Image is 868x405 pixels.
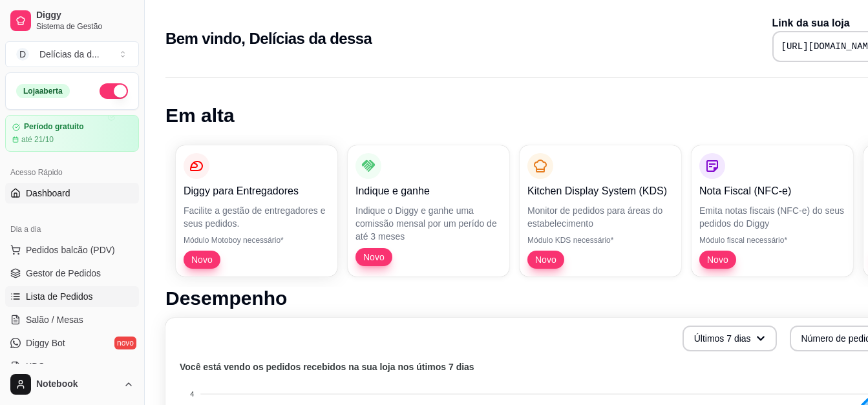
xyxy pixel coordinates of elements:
a: Salão / Mesas [5,309,139,330]
h2: Bem vindo, Delícias da dessa [165,28,372,49]
button: Diggy para EntregadoresFacilite a gestão de entregadores e seus pedidos.Módulo Motoboy necessário... [176,145,337,276]
article: Período gratuito [24,122,84,132]
p: Módulo fiscal necessário* [699,235,845,245]
span: Novo [358,251,390,264]
tspan: 4 [190,390,194,398]
div: Delícias da d ... [39,48,100,61]
button: Pedidos balcão (PDV) [5,240,139,260]
a: Diggy Botnovo [5,333,139,353]
span: Sistema de Gestão [36,21,134,32]
span: KDS [26,360,45,373]
span: Gestor de Pedidos [26,267,101,280]
span: Novo [702,253,734,266]
a: Gestor de Pedidos [5,263,139,284]
p: Módulo KDS necessário* [527,235,673,245]
p: Facilite a gestão de entregadores e seus pedidos. [184,204,330,230]
span: Pedidos balcão (PDV) [26,244,115,256]
a: Dashboard [5,183,139,203]
text: Você está vendo os pedidos recebidos na sua loja nos útimos 7 dias [180,362,474,372]
div: Dia a dia [5,219,139,240]
p: Indique o Diggy e ganhe uma comissão mensal por um perído de até 3 meses [355,204,502,243]
p: Nota Fiscal (NFC-e) [699,183,845,199]
p: Kitchen Display System (KDS) [527,183,673,199]
button: Nota Fiscal (NFC-e)Emita notas fiscais (NFC-e) do seus pedidos do DiggyMódulo fiscal necessário*Novo [692,145,853,276]
article: até 21/10 [21,134,54,145]
p: Indique e ganhe [355,183,502,199]
button: Notebook [5,369,139,400]
span: Salão / Mesas [26,313,83,326]
p: Monitor de pedidos para áreas do estabelecimento [527,204,673,230]
button: Indique e ganheIndique o Diggy e ganhe uma comissão mensal por um perído de até 3 mesesNovo [348,145,509,276]
p: Módulo Motoboy necessário* [184,235,330,245]
span: Dashboard [26,187,70,200]
div: Acesso Rápido [5,162,139,183]
button: Kitchen Display System (KDS)Monitor de pedidos para áreas do estabelecimentoMódulo KDS necessário... [520,145,681,276]
a: KDS [5,356,139,377]
button: Alterar Status [100,83,128,99]
a: DiggySistema de Gestão [5,5,139,36]
a: Lista de Pedidos [5,286,139,307]
span: Novo [186,253,218,266]
a: Período gratuitoaté 21/10 [5,115,139,152]
p: Diggy para Entregadores [184,183,330,199]
div: Loja aberta [16,84,70,98]
span: D [16,48,29,61]
span: Lista de Pedidos [26,290,93,303]
span: Diggy Bot [26,337,65,349]
span: Novo [530,253,562,266]
span: Diggy [36,10,134,21]
span: Notebook [36,379,118,390]
button: Select a team [5,41,139,67]
p: Emita notas fiscais (NFC-e) do seus pedidos do Diggy [699,204,845,230]
button: Últimos 7 dias [683,326,777,351]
